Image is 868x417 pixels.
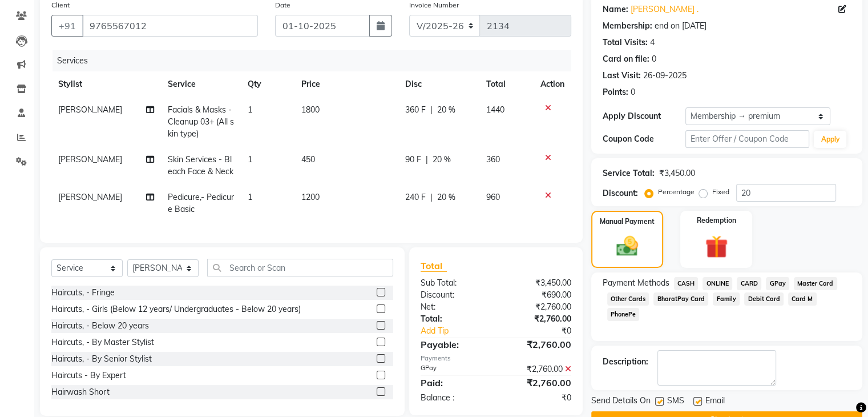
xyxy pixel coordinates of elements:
span: 360 [486,154,500,165]
label: Manual Payment [600,216,655,227]
span: [PERSON_NAME] [58,105,122,115]
th: Stylist [51,71,161,97]
div: Card on file: [603,53,649,65]
label: Fixed [712,187,729,197]
th: Service [161,71,241,97]
div: Total Visits: [603,37,648,49]
div: 0 [631,86,635,98]
span: ONLINE [703,277,732,290]
span: [PERSON_NAME] [58,154,122,165]
div: ₹2,760.00 [496,313,580,325]
span: GPay [766,277,789,290]
div: ₹3,450.00 [496,277,580,289]
span: Email [705,395,725,409]
span: 1800 [301,105,320,115]
div: Net: [412,301,496,313]
div: GPay [412,363,496,375]
span: | [430,104,433,116]
div: Haircuts, - By Master Stylist [51,336,154,348]
div: ₹2,760.00 [496,338,580,351]
span: Payment Methods [603,277,669,289]
div: Haircuts - By Expert [51,370,126,382]
div: 4 [650,37,655,49]
span: Debit Card [744,292,784,306]
a: [PERSON_NAME] . [631,3,699,15]
th: Disc [398,71,479,97]
div: Payments [421,354,571,363]
div: ₹3,450.00 [659,167,695,179]
span: | [430,191,433,203]
span: 90 F [405,154,421,166]
span: 1200 [301,192,320,202]
span: CASH [674,277,699,290]
span: Family [713,292,740,306]
div: end on [DATE] [655,20,706,32]
span: 20 % [433,154,451,166]
label: Redemption [697,215,736,226]
span: 1 [248,105,252,115]
span: [PERSON_NAME] [58,192,122,202]
button: +91 [51,15,83,37]
div: Coupon Code [603,133,685,145]
span: 20 % [437,191,455,203]
div: Apply Discount [603,110,685,122]
div: 0 [652,53,656,65]
span: 240 F [405,191,426,203]
span: Total [421,260,447,272]
span: Send Details On [591,395,651,409]
input: Enter Offer / Coupon Code [685,130,810,148]
span: BharatPay Card [653,292,708,306]
span: 1 [248,192,252,202]
label: Percentage [658,187,695,197]
span: Master Card [794,277,837,290]
div: 26-09-2025 [643,70,687,82]
span: Pedicure,- Pedicure Basic [168,192,234,214]
span: SMS [667,395,684,409]
div: Haircuts, - Fringe [51,287,115,299]
th: Action [534,71,571,97]
span: 1440 [486,105,504,115]
div: Payable: [412,338,496,351]
span: | [426,154,428,166]
input: Search or Scan [207,259,393,276]
span: CARD [737,277,761,290]
div: Paid: [412,376,496,390]
span: Facials & Masks - Cleanup 03+ (All skin type) [168,105,234,139]
div: Discount: [603,187,638,199]
img: _cash.svg [609,234,645,259]
th: Price [294,71,398,97]
div: Last Visit: [603,70,641,82]
div: ₹0 [510,325,579,337]
span: Skin Services - Bleach Face & Neck [168,154,233,177]
div: Discount: [412,289,496,301]
th: Total [479,71,534,97]
div: Points: [603,86,628,98]
div: Membership: [603,20,652,32]
div: ₹2,760.00 [496,363,580,375]
div: Haircuts, - By Senior Stylist [51,353,152,365]
div: ₹690.00 [496,289,580,301]
div: Sub Total: [412,277,496,289]
div: Services [53,50,580,71]
span: PhonePe [607,308,640,321]
div: ₹2,760.00 [496,301,580,313]
div: ₹0 [496,392,580,404]
div: Name: [603,3,628,15]
span: Other Cards [607,292,649,306]
div: Hairwash Short [51,386,110,398]
div: Total: [412,313,496,325]
div: Service Total: [603,167,655,179]
div: ₹2,760.00 [496,376,580,390]
span: 20 % [437,104,455,116]
span: 1 [248,154,252,165]
span: Card M [788,292,817,306]
img: _gift.svg [698,232,735,261]
div: Description: [603,356,648,368]
input: Search by Name/Mobile/Email/Code [82,15,258,37]
div: Haircuts, - Girls (Below 12 years/ Undergraduates - Below 20 years) [51,303,301,315]
span: 360 F [405,104,426,116]
a: Add Tip [412,325,510,337]
span: 450 [301,154,315,165]
span: 960 [486,192,500,202]
div: Haircuts, - Below 20 years [51,320,149,332]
